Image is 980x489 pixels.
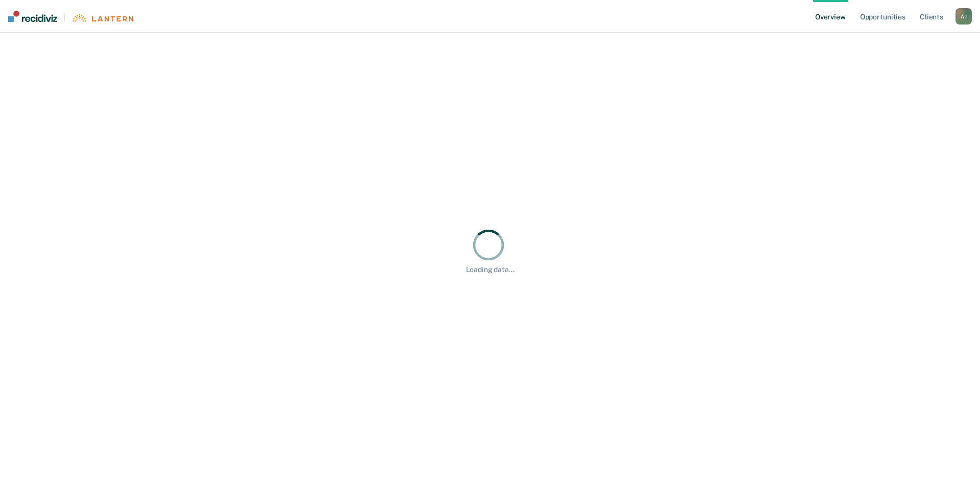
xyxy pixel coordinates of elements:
[57,13,71,22] span: |
[955,8,972,25] button: AJ
[466,265,514,274] div: Loading data...
[955,8,972,25] div: A J
[71,14,133,22] img: Lantern
[8,11,57,22] img: Recidiviz
[8,11,133,22] a: |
